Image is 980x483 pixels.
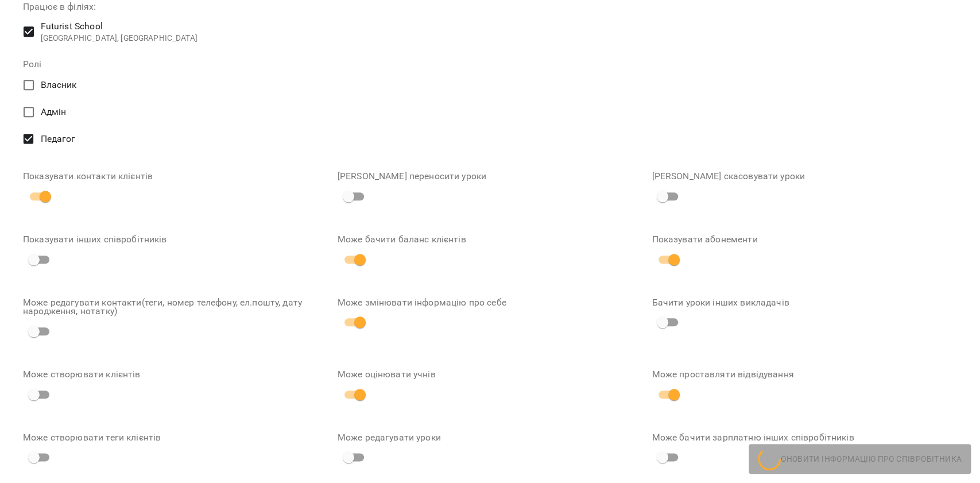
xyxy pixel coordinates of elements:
[23,433,328,442] label: Може створювати теги клієнтів
[41,105,67,119] span: Адмін
[652,433,957,442] label: Може бачити зарплатню інших співробітників
[41,132,76,146] span: Педагог
[338,370,643,379] label: Може оцінювати учнів
[41,78,77,92] span: Власник
[652,298,957,307] label: Бачити уроки інших викладачів
[338,235,643,244] label: Може бачити баланс клієнтів
[23,172,328,181] label: Показувати контакти клієнтів
[652,172,957,181] label: [PERSON_NAME] скасовувати уроки
[652,370,957,379] label: Може проставляти відвідування
[338,298,643,307] label: Може змінювати інформацію про себе
[338,433,643,442] label: Може редагувати уроки
[23,60,483,69] label: Ролі
[652,235,957,244] label: Показувати абонементи
[338,172,643,181] label: [PERSON_NAME] переносити уроки
[23,370,328,379] label: Може створювати клієнтів
[41,33,197,44] p: [GEOGRAPHIC_DATA], [GEOGRAPHIC_DATA]
[23,2,483,11] label: Працює в філіях:
[41,20,197,33] span: Futurist School
[23,298,328,316] label: Може редагувати контакти(теги, номер телефону, ел.пошту, дату народження, нотатку)
[23,235,328,244] label: Показувати інших співробітників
